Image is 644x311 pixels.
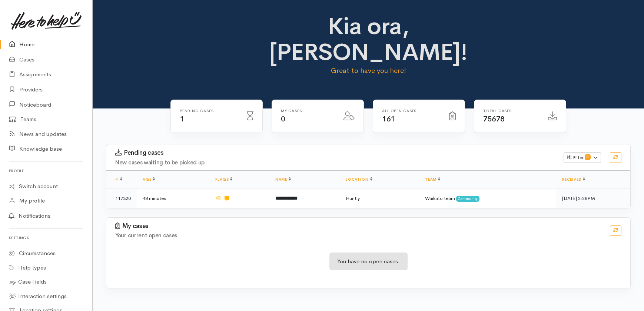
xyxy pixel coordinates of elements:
a: Flags [215,177,232,182]
h1: Kia ora, [PERSON_NAME]! [239,13,497,66]
span: 75678 [483,114,505,124]
td: 48 minutes [137,188,209,208]
h4: Your current open cases [115,233,601,239]
h6: Total cases [483,109,539,113]
td: [DATE] 2:28PM [556,188,630,208]
h6: Profile [9,166,83,176]
p: Great to have you here! [239,66,497,76]
span: 0 [281,114,285,124]
a: # [115,177,122,182]
button: Filter0 [564,152,601,163]
a: Location [346,177,372,182]
h3: My cases [115,223,601,230]
span: Huntly [346,195,360,201]
a: Received [562,177,585,182]
a: Name [275,177,291,182]
span: Community [456,196,479,202]
span: 0 [585,154,591,160]
h6: Pending cases [180,109,238,113]
div: You have no open cases. [329,253,408,271]
h4: New cases waiting to be picked up [115,160,555,166]
h6: All Open cases [382,109,440,113]
a: Team [425,177,440,182]
h3: Pending cases [115,149,555,157]
td: 117320 [106,188,137,208]
h6: Settings [9,233,83,243]
span: 161 [382,114,395,124]
td: Waikato team [419,188,556,208]
h6: My cases [281,109,335,113]
span: 1 [180,114,184,124]
a: Age [143,177,155,182]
